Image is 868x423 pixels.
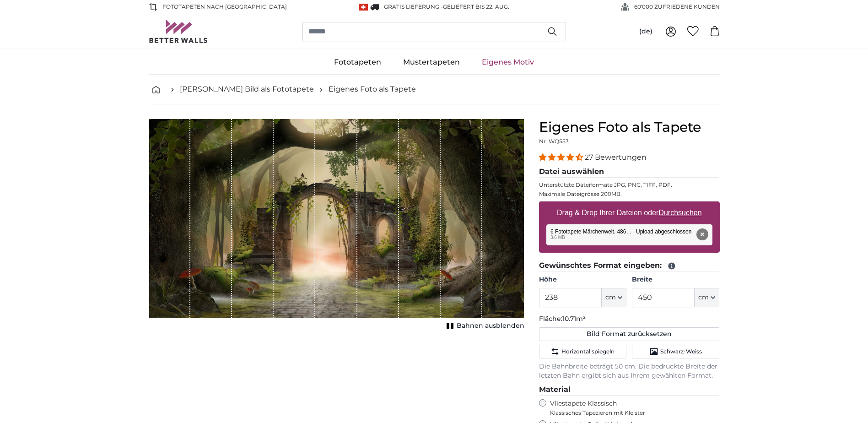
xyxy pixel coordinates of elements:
[550,399,712,417] label: Vliestapete Klassisch
[539,345,626,358] button: Horizontal spiegeln
[539,190,720,198] p: Maximale Dateigrösse 200MB.
[539,384,720,396] legend: Material
[149,119,524,332] div: 1 of 1
[444,320,524,332] button: Bahnen ausblenden
[550,409,712,417] span: Klassisches Tapezieren mit Kleister
[457,321,524,331] span: Bahnen ausblenden
[443,3,509,10] span: Geliefert bis 22. Aug.
[539,362,720,380] p: Die Bahnbreite beträgt 50 cm. Die bedruckte Breite der letzten Bahn ergibt sich aus Ihrem gewählt...
[605,293,616,302] span: cm
[539,327,720,341] button: Bild Format zurücksetzen
[585,153,647,162] span: 27 Bewertungen
[392,50,471,74] a: Mustertapeten
[149,75,720,104] nav: breadcrumbs
[562,315,586,323] span: 10.71m²
[539,138,569,145] span: Nr. WQ553
[539,260,720,271] legend: Gewünschtes Format eingeben:
[329,84,416,95] a: Eigenes Foto als Tapete
[539,315,720,324] p: Fläche:
[658,209,701,217] u: Durchsuchen
[561,348,615,355] span: Horizontal spiegeln
[539,181,720,189] p: Unterstützte Dateiformate JPG, PNG, TIFF, PDF.
[634,3,720,11] span: 60'000 ZUFRIEDENE KUNDEN
[698,293,709,302] span: cm
[441,3,509,10] span: -
[695,288,719,307] button: cm
[539,275,626,284] label: Höhe
[660,348,702,355] span: Schwarz-Weiss
[323,50,392,74] a: Fototapeten
[632,23,660,40] button: (de)
[632,345,719,358] button: Schwarz-Weiss
[162,3,287,11] span: Fototapeten nach [GEOGRAPHIC_DATA]
[149,20,208,43] img: Betterwalls
[539,119,720,136] h1: Eigenes Foto als Tapete
[539,166,720,178] legend: Datei auswählen
[359,4,368,11] img: Schweiz
[384,3,441,10] span: GRATIS Lieferung!
[553,204,706,222] label: Drag & Drop Ihrer Dateien oder
[602,288,626,307] button: cm
[180,84,314,95] a: [PERSON_NAME] Bild als Fototapete
[539,153,585,162] span: 4.41 stars
[632,275,719,284] label: Breite
[471,50,545,74] a: Eigenes Motiv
